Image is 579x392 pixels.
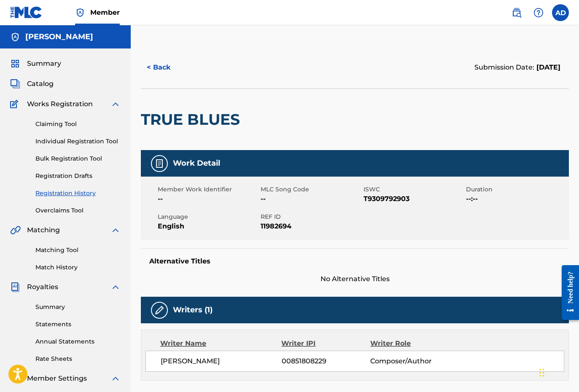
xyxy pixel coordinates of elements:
a: Rate Sheets [35,354,121,363]
span: Catalog [27,79,54,89]
span: Duration [466,185,567,194]
span: Royalties [27,282,58,292]
img: expand [110,282,121,292]
h5: Work Detail [173,158,220,168]
img: Writers [154,305,164,315]
img: Top Rightsholder [75,8,85,18]
span: -- [261,194,361,204]
span: Member [90,8,120,17]
span: T9309792903 [364,194,464,204]
div: Writer Role [370,338,451,349]
a: Statements [35,320,121,329]
span: Matching [27,225,60,235]
span: --:-- [466,194,567,204]
img: expand [110,373,121,384]
a: Claiming Tool [35,120,121,129]
img: search [512,8,522,18]
button: < Back [141,57,191,78]
a: Registration Drafts [35,172,121,180]
img: Summary [10,59,20,69]
div: Writer IPI [281,338,370,349]
span: REF ID [261,212,361,221]
span: 11982694 [261,221,361,231]
a: Bulk Registration Tool [35,154,121,163]
iframe: Chat Widget [537,352,579,392]
img: Matching [10,225,21,235]
span: ISWC [364,185,464,194]
h2: TRUE BLUES [141,110,244,129]
a: Match History [35,263,121,272]
a: CatalogCatalog [10,79,54,89]
span: 00851808229 [282,356,370,366]
a: Summary [35,303,121,311]
div: Help [530,4,547,21]
img: expand [110,99,121,109]
span: [DATE] [534,63,560,71]
span: Language [158,212,259,221]
div: User Menu [552,4,569,21]
span: Composer/Author [370,356,451,366]
img: Works Registration [10,99,21,109]
a: Annual Statements [35,337,121,346]
span: Works Registration [27,99,93,109]
img: Work Detail [154,158,164,169]
img: Accounts [10,32,20,42]
a: Overclaims Tool [35,206,121,215]
a: Individual Registration Tool [35,137,121,146]
div: Drag [539,360,544,385]
img: help [533,8,544,18]
span: [PERSON_NAME] [161,356,282,366]
img: Royalties [10,282,20,292]
iframe: Resource Center [555,258,579,328]
div: Writer Name [160,338,281,349]
a: SummarySummary [10,59,61,69]
span: No Alternative Titles [141,274,569,284]
img: Catalog [10,79,20,89]
span: Member Settings [27,373,87,384]
a: Public Search [508,4,525,21]
span: MLC Song Code [261,185,361,194]
div: Submission Date: [474,62,560,72]
h5: Writers (1) [173,305,213,315]
span: -- [158,194,259,204]
span: English [158,221,259,231]
h5: Alternative Titles [149,257,560,266]
img: expand [110,225,121,235]
img: MLC Logo [10,6,43,19]
span: Summary [27,59,61,69]
span: Member Work Identifier [158,185,259,194]
a: Registration History [35,189,121,198]
h5: Andrew Dunnigan [25,32,93,42]
a: Matching Tool [35,246,121,255]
